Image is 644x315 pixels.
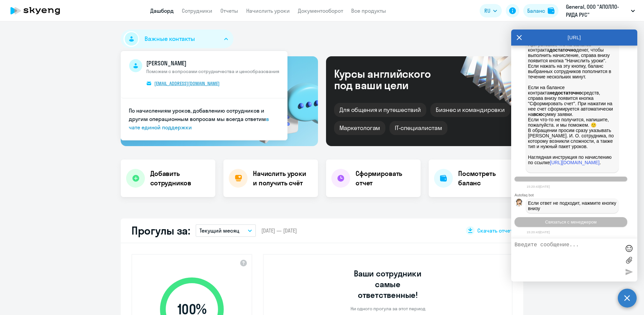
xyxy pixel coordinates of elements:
[298,7,343,14] a: Документооборот
[527,230,550,234] time: 15:20:43[DATE]
[458,169,518,188] h4: Посмотреть баланс
[515,199,523,208] img: bot avatar
[220,7,238,14] a: Отчеты
[528,42,616,79] p: При условии, что на балансе контракта денег, чтобы выполнить начисление, справа внизу появится кн...
[548,7,554,14] img: balance
[121,29,233,48] button: Важные контакты
[545,219,596,225] span: Связаться с менеджером
[562,3,638,19] button: General, ООО "АПОЛЛО-РИДА РУС"
[253,169,311,188] h4: Начислить уроки и получить счёт
[154,80,220,86] span: [EMAIL_ADDRESS][DOMAIN_NAME]
[566,3,628,19] p: General, ООО "АПОЛЛО-РИДА РУС"
[334,68,449,91] div: Курсы английского под ваши цели
[528,79,616,171] p: Если на балансе контракта средств, справа внизу появится кнопка "Сформировать счет". При нажатии ...
[527,185,550,188] time: 15:20:43[DATE]
[129,107,266,122] span: По начислениям уроков, добавлению сотрудников и другим операционным вопросам мы всегда ответим
[146,80,225,87] a: [EMAIL_ADDRESS][DOMAIN_NAME]
[515,217,627,227] button: Связаться с менеджером
[351,306,425,312] p: Ни одного прогула за этот период
[515,193,637,197] div: Autofaq bot
[200,227,239,235] p: Текущий месяц
[261,227,297,234] span: [DATE] — [DATE]
[523,4,558,17] button: Балансbalance
[182,7,212,14] a: Сотрудники
[121,51,287,140] ul: Важные контакты
[624,255,634,265] label: Лимит 10 файлов
[430,103,510,117] div: Бизнес и командировки
[484,7,490,15] span: RU
[533,112,543,117] strong: всю
[131,224,190,237] h2: Прогулы за:
[480,4,502,17] button: RU
[345,268,431,300] h3: Ваши сотрудники самые ответственные!
[150,169,210,188] h4: Добавить сотрудников
[550,160,600,165] a: [URL][DOMAIN_NAME]
[146,59,279,68] span: [PERSON_NAME]
[477,227,513,234] span: Скачать отчет
[389,121,447,135] div: IT-специалистам
[334,121,385,135] div: Маркетологам
[527,7,545,15] div: Баланс
[549,47,576,53] strong: достаточно
[196,224,256,237] button: Текущий месяц
[356,169,415,188] h4: Сформировать отчет
[246,7,290,14] a: Начислить уроки
[528,200,618,211] span: Если ответ не подходит, нажмите кнопку внизу
[146,68,279,74] span: Поможем с вопросами сотрудничества и ценообразования
[351,7,386,14] a: Все продукты
[334,103,426,117] div: Для общения и путешествий
[145,35,195,43] span: Важные контакты
[549,90,582,96] strong: недостаточно
[150,7,174,14] a: Дашборд
[129,116,269,131] a: в чате единой поддержки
